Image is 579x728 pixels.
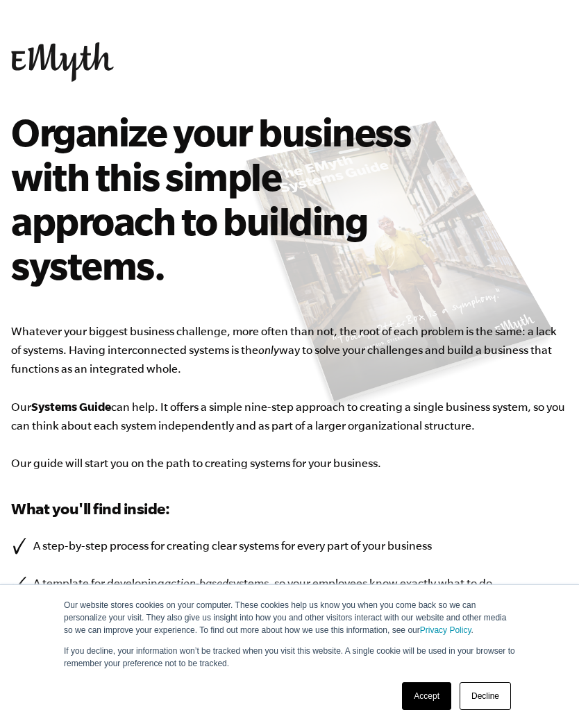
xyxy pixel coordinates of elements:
[11,110,421,287] h2: Organize your business with this simple approach to building systems.
[31,400,111,413] b: Systems Guide
[165,577,228,589] i: action-based
[11,322,568,473] p: Whatever your biggest business challenge, more often than not, the root of each problem is the sa...
[11,498,568,520] h3: What you'll find inside:
[510,661,579,728] iframe: Chat Widget
[11,536,568,555] li: A step-by-step process for creating clear systems for every part of your business
[64,599,515,636] p: Our website stores cookies on your computer. These cookies help us know you when you come back so...
[460,682,511,710] a: Decline
[258,344,279,356] i: only
[11,574,568,593] li: A template for developing systems, so your employees know exactly what to do
[11,42,114,82] img: EMyth
[402,682,451,710] a: Accept
[420,625,471,635] a: Privacy Policy
[64,645,515,670] p: If you decline, your information won’t be tracked when you visit this website. A single cookie wi...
